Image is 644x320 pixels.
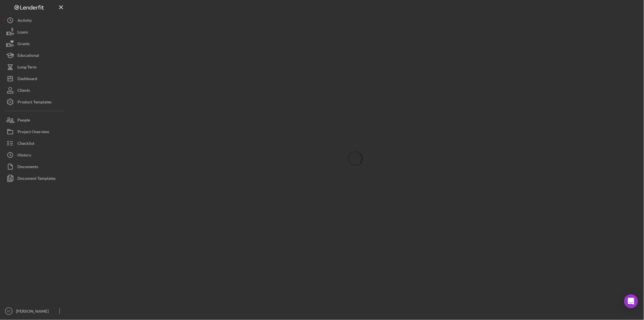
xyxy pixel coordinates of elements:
div: Activity [17,15,32,28]
div: Loans [17,26,28,39]
button: Checklist [3,138,67,149]
button: Documents [3,161,67,173]
div: Educational [17,50,39,63]
button: Clients [3,85,67,96]
div: Open Intercom Messenger [624,294,638,308]
div: Grants [17,38,30,51]
div: [PERSON_NAME] [15,305,52,319]
div: Clients [17,85,30,98]
button: People [3,114,67,126]
button: SC[PERSON_NAME] [3,305,67,317]
button: Activity [3,15,67,26]
div: Dashboard [17,73,37,86]
text: SC [7,310,10,313]
button: Educational [3,50,67,61]
button: Product Templates [3,96,67,108]
div: History [17,149,31,162]
div: Project Overview [17,126,49,139]
button: Dashboard [3,73,67,85]
button: Project Overview [3,126,67,138]
button: Grants [3,38,67,50]
div: People [17,114,30,127]
div: Document Templates [17,173,56,186]
button: History [3,149,67,161]
button: Loans [3,26,67,38]
button: Long-Term [3,61,67,73]
div: Long-Term [17,61,37,74]
div: Documents [17,161,38,174]
div: Product Templates [17,96,52,109]
div: Checklist [17,138,34,151]
button: Document Templates [3,173,67,184]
